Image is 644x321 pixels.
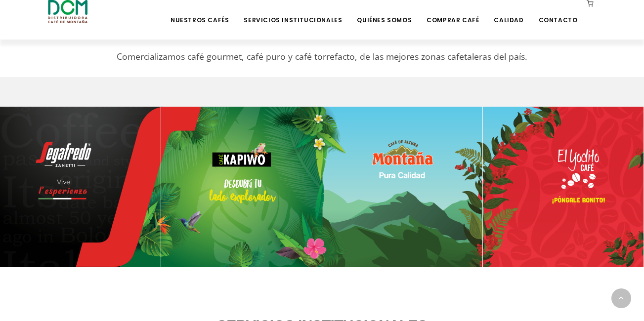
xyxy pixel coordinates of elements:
[238,1,348,24] a: Servicios Institucionales
[351,1,418,24] a: Quiénes Somos
[161,107,322,267] img: DCM-WEB-HOME-MARCAS-481X481-02-min.png
[117,50,527,62] span: Comercializamos café gourmet, café puro y café torrefacto, de las mejores zonas cafetaleras del p...
[533,1,584,24] a: Contacto
[165,1,235,24] a: Nuestros Cafés
[322,107,483,267] img: DCM-WEB-HOME-MARCAS-481X481-03-min.png
[421,1,485,24] a: Comprar Café
[483,107,644,267] img: DCM-WEB-HOME-MARCAS-481X481-04-min.png
[488,1,529,24] a: Calidad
